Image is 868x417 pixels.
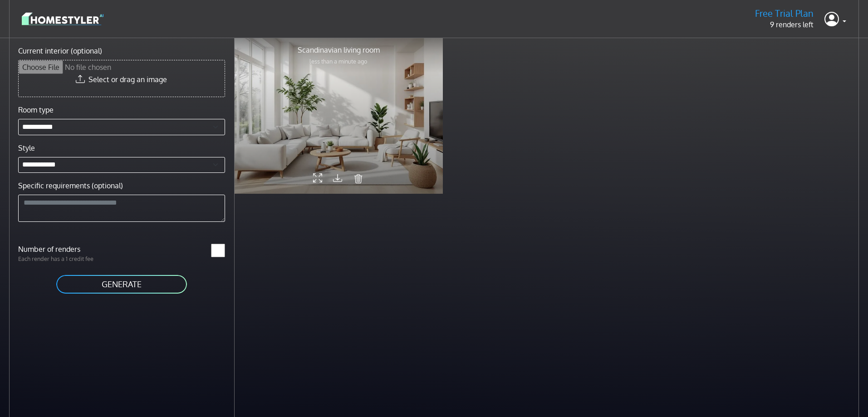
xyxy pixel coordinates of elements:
label: Current interior (optional) [18,45,102,56]
p: Scandinavian living room [298,44,380,55]
img: logo-3de290ba35641baa71223ecac5eacb59cb85b4c7fdf211dc9aaecaaee71ea2f8.svg [22,11,103,27]
p: less than a minute ago [298,57,380,66]
label: Specific requirements (optional) [18,180,123,191]
p: 9 renders left [755,19,814,30]
h5: Free Trial Plan [755,8,814,19]
label: Style [18,142,35,153]
label: Room type [18,104,54,115]
p: Each render has a 1 credit fee [13,255,122,263]
label: Number of renders [13,244,122,255]
button: GENERATE [55,274,188,294]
